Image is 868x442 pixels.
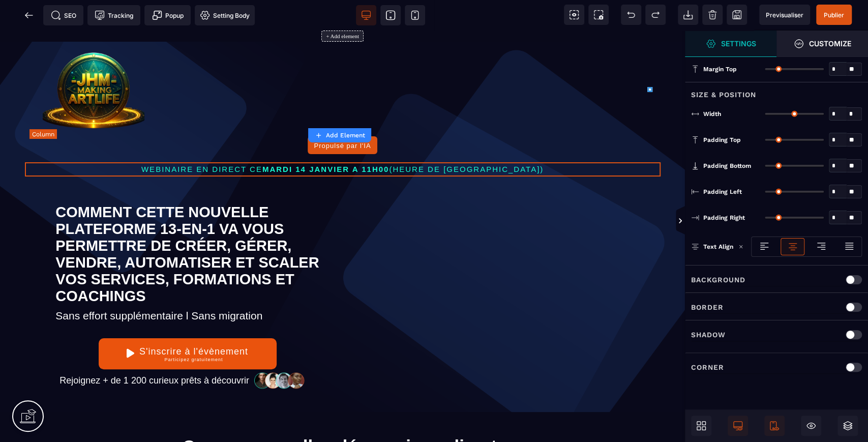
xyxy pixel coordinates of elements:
[691,361,724,373] p: Corner
[326,132,365,139] strong: Add Element
[691,274,745,286] p: Background
[703,136,741,144] span: Padding Top
[728,416,748,436] span: Desktop Only
[57,342,252,358] text: Rejoignez + de 1 200 curieux prêts à découvrir
[152,10,184,20] span: Popup
[764,416,785,436] span: Mobile Only
[99,308,277,339] button: S'inscrire à l'évènementParticipez gratuitement
[691,416,711,436] span: Open Blocks
[308,128,371,142] button: Add Element
[252,341,308,359] img: 32586e8465b4242308ef789b458fc82f_community-people.png
[703,214,745,222] span: Padding Right
[809,40,851,47] strong: Customize
[685,82,868,101] div: Size & Position
[721,40,756,47] strong: Settings
[51,10,76,20] span: SEO
[308,106,378,124] button: Propulsé par l'IA
[801,416,821,436] span: Hide/Show Block
[55,277,319,294] text: Sans effort supplémentaire l Sans migration
[200,10,250,20] span: Setting Body
[685,31,776,57] span: Settings
[824,11,844,19] span: Publier
[837,416,858,436] span: Open Layers
[588,5,609,25] span: Screenshot
[759,5,810,25] span: Preview
[8,406,677,429] text: Ce que vous allez découvrir en direct:
[25,132,661,146] p: WEBINAIRE EN DIRECT CE (HEURE DE [GEOGRAPHIC_DATA])
[776,31,868,57] span: Open Style Manager
[95,10,133,20] span: Tracking
[738,244,743,249] img: loading
[691,242,733,252] p: Text Align
[703,65,737,73] span: Margin Top
[703,162,751,170] span: Padding Bottom
[262,134,389,143] span: MARDI 14 JANVIER A 11H00
[766,11,803,19] span: Previsualiser
[43,19,144,98] img: da25f777a3d431e6b37ceca4ae1f9cc6_Logo2025_JHM_Making_Artlife-alpha.png
[691,329,726,341] p: Shadow
[703,188,742,196] span: Padding Left
[564,5,584,25] span: View components
[703,110,721,118] span: Width
[691,301,724,313] p: Border
[55,171,319,277] text: COMMENT CETTE NOUVELLE PLATEFORME 13-EN-1 VA VOUS PERMETTRE DE CRÉER, GÉRER, VENDRE, AUTOMATISER ...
